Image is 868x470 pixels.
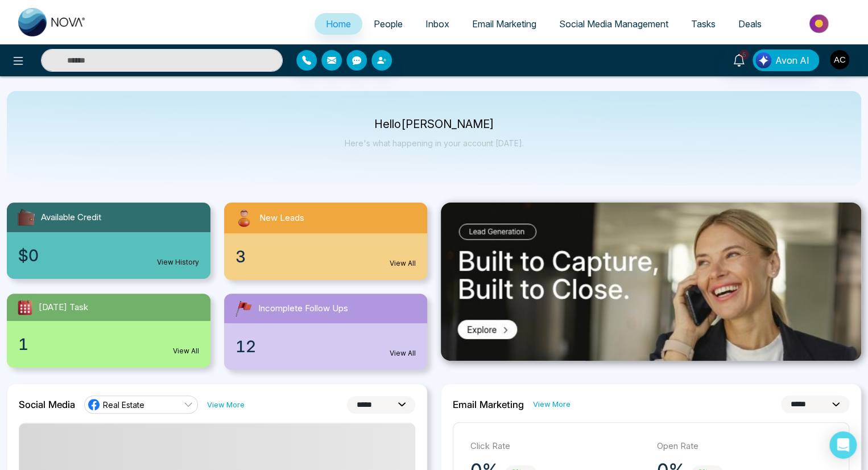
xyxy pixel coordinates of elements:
span: $0 [18,244,39,267]
span: Inbox [425,18,449,30]
span: Email Marketing [472,18,536,30]
img: . [441,203,861,361]
a: 5 [725,50,753,69]
img: todayTask.svg [16,298,34,316]
button: Avon AI [753,50,819,71]
span: Real Estate [103,399,144,410]
span: Home [326,18,351,30]
a: View More [533,399,571,410]
img: Market-place.gif [779,11,861,36]
span: Incomplete Follow Ups [258,302,348,315]
p: Here's what happening in your account [DATE]. [345,138,524,148]
a: People [362,13,414,35]
span: Social Media Management [559,18,668,30]
a: New Leads3View All [217,203,435,280]
a: Email Marketing [461,13,548,35]
a: View All [390,258,416,269]
span: [DATE] Task [39,301,88,314]
p: Click Rate [470,440,646,453]
span: Tasks [691,18,716,30]
a: Deals [727,13,773,35]
a: Inbox [414,13,461,35]
a: View All [390,348,416,358]
a: Home [315,13,362,35]
h2: Social Media [19,399,75,410]
h2: Email Marketing [453,399,524,410]
span: 3 [235,245,246,269]
img: newLeads.svg [233,207,255,229]
span: 1 [18,332,28,356]
div: Open Intercom Messenger [829,431,857,459]
span: New Leads [259,212,304,225]
span: Avon AI [775,53,809,67]
span: 5 [739,50,749,60]
img: Nova CRM Logo [18,8,86,36]
span: Available Credit [41,211,101,224]
span: 12 [235,335,256,358]
a: Tasks [680,13,727,35]
img: followUps.svg [233,298,254,319]
a: View More [207,399,245,410]
span: Deals [738,18,762,30]
img: availableCredit.svg [16,207,36,228]
img: Lead Flow [755,52,771,68]
a: View All [173,346,199,356]
p: Hello [PERSON_NAME] [345,119,524,129]
a: Social Media Management [548,13,680,35]
a: View History [157,257,199,267]
a: Incomplete Follow Ups12View All [217,294,435,370]
img: User Avatar [830,50,849,69]
span: People [374,18,403,30]
p: Open Rate [657,440,832,453]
